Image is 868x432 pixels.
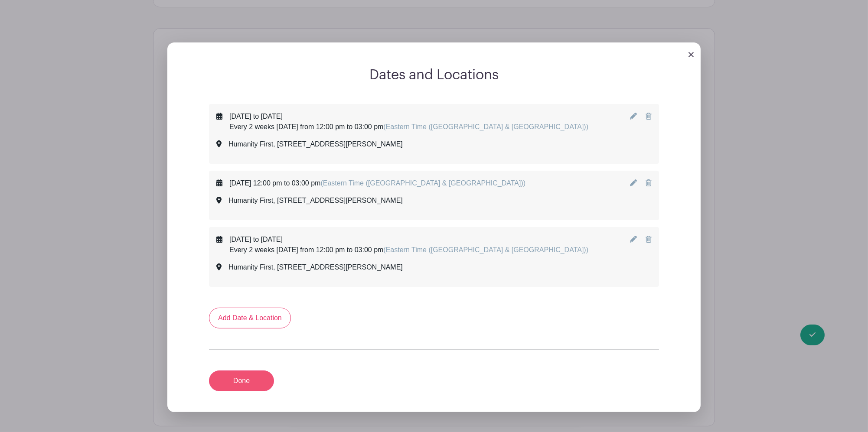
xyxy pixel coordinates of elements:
span: (Eastern Time ([GEOGRAPHIC_DATA] & [GEOGRAPHIC_DATA])) [383,123,588,130]
div: [DATE] to [DATE] Every 2 weeks [DATE] from 12:00 pm to 03:00 pm [229,111,588,132]
h2: Dates and Locations [167,67,701,83]
span: (Eastern Time ([GEOGRAPHIC_DATA] & [GEOGRAPHIC_DATA])) [320,179,525,187]
div: [DATE] to [DATE] Every 2 weeks [DATE] from 12:00 pm to 03:00 pm [229,234,588,255]
span: (Eastern Time ([GEOGRAPHIC_DATA] & [GEOGRAPHIC_DATA])) [383,246,588,253]
div: Humanity First, [STREET_ADDRESS][PERSON_NAME] [228,195,403,206]
a: Done [209,370,274,391]
div: Humanity First, [STREET_ADDRESS][PERSON_NAME] [228,262,403,273]
img: close_button-5f87c8562297e5c2d7936805f587ecaba9071eb48480494691a3f1689db116b3.svg [689,52,694,57]
div: [DATE] 12:00 pm to 03:00 pm [229,178,525,188]
div: Humanity First, [STREET_ADDRESS][PERSON_NAME] [228,139,403,149]
a: Add Date & Location [209,308,291,328]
